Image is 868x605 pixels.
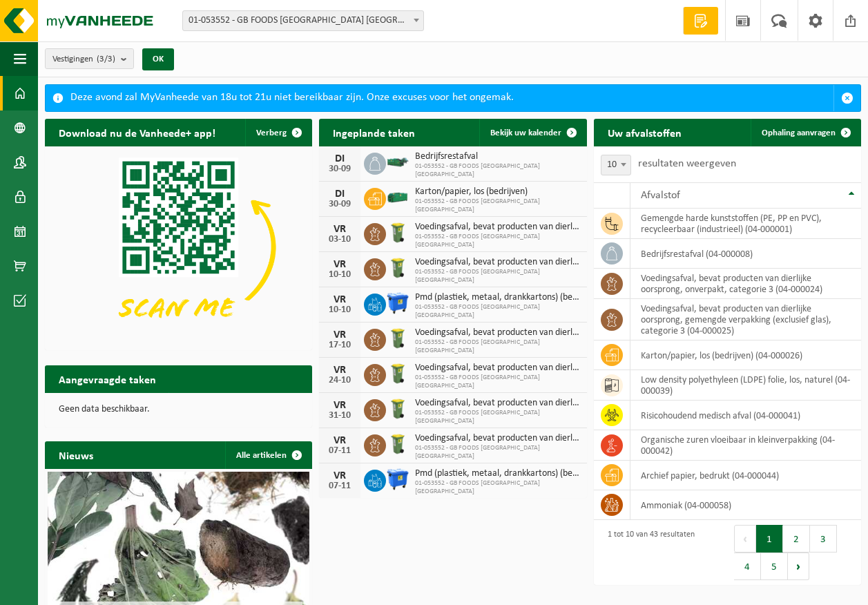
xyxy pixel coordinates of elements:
[326,270,354,280] div: 10-10
[751,119,860,146] a: Ophaling aanvragen
[601,155,631,175] span: 10
[245,119,311,146] button: Verberg
[326,189,354,200] div: DI
[326,259,354,270] div: VR
[326,376,354,385] div: 24-10
[638,158,736,169] label: resultaten weergeven
[415,398,579,409] span: Voedingsafval, bevat producten van dierlijke oorsprong, onverpakt, categorie 3
[415,198,579,214] span: 01-053552 - GB FOODS [GEOGRAPHIC_DATA] [GEOGRAPHIC_DATA]
[326,446,354,456] div: 07-11
[326,224,354,235] div: VR
[761,553,788,580] button: 5
[45,365,170,392] h2: Aangevraagde taken
[415,222,579,233] span: Voedingsafval, bevat producten van dierlijke oorsprong, onverpakt, categorie 3
[810,525,837,553] button: 3
[326,153,354,164] div: DI
[415,338,579,355] span: 01-053552 - GB FOODS [GEOGRAPHIC_DATA] [GEOGRAPHIC_DATA]
[45,119,229,146] h2: Download nu de Vanheede+ app!
[415,433,579,444] span: Voedingsafval, bevat producten van dierlijke oorsprong, onverpakt, categorie 3
[326,470,354,481] div: VR
[386,432,409,456] img: WB-0140-HPE-GN-50
[415,409,579,425] span: 01-053552 - GB FOODS [GEOGRAPHIC_DATA] [GEOGRAPHIC_DATA]
[142,48,174,70] button: OK
[326,435,354,446] div: VR
[630,370,861,401] td: low density polyethyleen (LDPE) folie, los, naturel (04-000039)
[415,374,579,390] span: 01-053552 - GB FOODS [GEOGRAPHIC_DATA] [GEOGRAPHIC_DATA]
[734,525,756,553] button: Previous
[225,441,311,469] a: Alle artikelen
[386,221,409,244] img: WB-0140-HPE-GN-50
[386,256,409,280] img: WB-0140-HPE-GN-50
[70,85,833,111] div: Deze avond zal MyVanheede van 18u tot 21u niet bereikbaar zijn. Onze excuses voor het ongemak.
[415,292,579,303] span: Pmd (plastiek, metaal, drankkartons) (bedrijven)
[630,340,861,370] td: karton/papier, los (bedrijven) (04-000026)
[415,257,579,268] span: Voedingsafval, bevat producten van dierlijke oorsprong, onverpakt, categorie 3
[326,294,354,305] div: VR
[386,397,409,421] img: WB-0140-HPE-GN-50
[326,411,354,421] div: 31-10
[97,55,115,64] count: (3/3)
[326,365,354,376] div: VR
[326,481,354,491] div: 07-11
[630,401,861,430] td: risicohoudend medisch afval (04-000041)
[45,48,134,69] button: Vestigingen(3/3)
[594,119,695,146] h2: Uw afvalstoffen
[630,209,861,239] td: gemengde harde kunststoffen (PE, PP en PVC), recycleerbaar (industrieel) (04-000001)
[641,190,680,201] span: Afvalstof
[183,11,423,30] span: 01-053552 - GB FOODS BELGIUM NV - PUURS-SINT-AMANDS
[326,200,354,209] div: 30-09
[630,269,861,299] td: voedingsafval, bevat producten van dierlijke oorsprong, onverpakt, categorie 3 (04-000024)
[601,155,630,175] span: 10
[386,291,409,315] img: WB-1100-HPE-BE-01
[326,400,354,411] div: VR
[415,363,579,374] span: Voedingsafval, bevat producten van dierlijke oorsprong, onverpakt, categorie 3
[415,151,579,162] span: Bedrijfsrestafval
[386,156,409,169] img: HK-XZ-20-GN-01
[326,164,354,174] div: 30-09
[326,305,354,315] div: 10-10
[788,553,809,580] button: Next
[415,268,579,285] span: 01-053552 - GB FOODS [GEOGRAPHIC_DATA] [GEOGRAPHIC_DATA]
[256,128,287,137] span: Verberg
[630,490,861,520] td: ammoniak (04-000058)
[45,146,312,347] img: Download de VHEPlus App
[783,525,810,553] button: 2
[386,362,409,385] img: WB-0140-HPE-GN-50
[326,329,354,340] div: VR
[326,235,354,244] div: 03-10
[415,162,579,179] span: 01-053552 - GB FOODS [GEOGRAPHIC_DATA] [GEOGRAPHIC_DATA]
[52,49,115,70] span: Vestigingen
[630,461,861,490] td: archief papier, bedrukt (04-000044)
[601,524,695,582] div: 1 tot 10 van 43 resultaten
[319,119,429,146] h2: Ingeplande taken
[59,405,298,414] p: Geen data beschikbaar.
[326,340,354,350] div: 17-10
[386,186,409,209] img: HK-XZ-20-GN-00
[756,525,783,553] button: 1
[630,239,861,269] td: bedrijfsrestafval (04-000008)
[734,553,761,580] button: 4
[45,441,107,468] h2: Nieuws
[415,303,579,320] span: 01-053552 - GB FOODS [GEOGRAPHIC_DATA] [GEOGRAPHIC_DATA]
[415,327,579,338] span: Voedingsafval, bevat producten van dierlijke oorsprong, onverpakt, categorie 3
[415,444,579,461] span: 01-053552 - GB FOODS [GEOGRAPHIC_DATA] [GEOGRAPHIC_DATA]
[386,468,409,491] img: WB-1100-HPE-BE-01
[182,10,424,31] span: 01-053552 - GB FOODS BELGIUM NV - PUURS-SINT-AMANDS
[490,128,561,137] span: Bekijk uw kalender
[479,119,586,146] a: Bekijk uw kalender
[630,430,861,461] td: organische zuren vloeibaar in kleinverpakking (04-000042)
[415,479,579,496] span: 01-053552 - GB FOODS [GEOGRAPHIC_DATA] [GEOGRAPHIC_DATA]
[415,186,579,198] span: Karton/papier, los (bedrijven)
[386,327,409,350] img: WB-0140-HPE-GN-50
[415,468,579,479] span: Pmd (plastiek, metaal, drankkartons) (bedrijven)
[415,233,579,249] span: 01-053552 - GB FOODS [GEOGRAPHIC_DATA] [GEOGRAPHIC_DATA]
[762,128,836,137] span: Ophaling aanvragen
[630,299,861,340] td: voedingsafval, bevat producten van dierlijke oorsprong, gemengde verpakking (exclusief glas), cat...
